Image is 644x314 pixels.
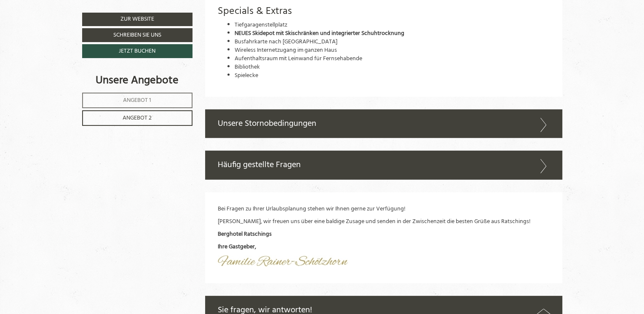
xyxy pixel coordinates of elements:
[82,28,192,42] a: Schreiben Sie uns
[205,109,562,138] div: Unsere Stornobedingungen
[152,6,179,19] div: [DATE]
[235,37,337,47] span: Busfahrkarte nach [GEOGRAPHIC_DATA]
[235,55,550,63] li: Aufenthaltsraum mit Leinwand für Fernsehabende
[13,24,115,30] div: Berghotel Ratschings
[205,151,562,180] div: Häufig gestellte Fragen
[218,242,256,252] strong: Ihre Gastgeber,
[235,29,404,38] span: NEUES Skidepot mit Skischränken und integrierter Schuhtrocknung
[218,6,550,17] h3: Specials & Extras
[82,44,192,58] a: Jetzt buchen
[82,13,192,26] a: Zur Website
[123,113,152,123] span: Angebot 2
[82,73,192,88] div: Unsere Angebote
[235,21,550,29] li: Tiefgaragenstellplatz
[235,46,550,55] li: Wireless Internetzugang im ganzen Haus
[13,38,115,43] small: 17:25
[218,205,550,213] p: Bei Fragen zu Ihrer Urlaubsplanung stehen wir Ihnen gerne zur Verfügung!
[218,229,272,239] strong: Berghotel Ratschings
[123,96,151,105] span: Angebot 1
[218,255,348,266] img: image
[235,63,550,72] li: Bibliothek
[6,22,120,45] div: Guten Tag, wie können wir Ihnen helfen?
[286,223,332,237] button: Senden
[218,218,550,226] p: [PERSON_NAME], wir freuen uns über eine baldige Zusage und senden in der Zwischenzeit die besten ...
[235,72,550,80] li: Spielecke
